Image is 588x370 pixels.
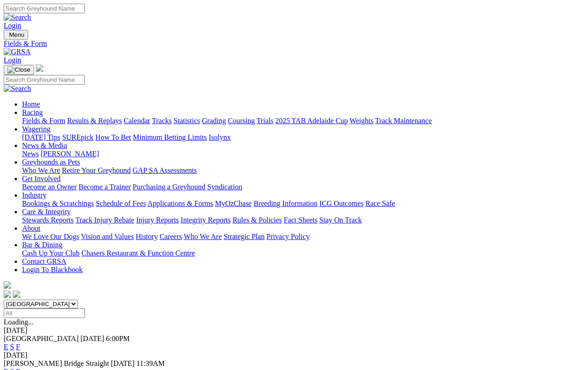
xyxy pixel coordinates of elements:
[4,65,34,75] button: Toggle navigation
[181,216,231,224] a: Integrity Reports
[4,318,34,326] span: Loading...
[232,216,282,224] a: Rules & Policies
[4,75,85,85] input: Search
[207,183,242,191] a: Syndication
[136,233,158,240] a: History
[22,117,584,125] div: Racing
[22,199,94,207] a: Bookings & Scratchings
[159,233,182,240] a: Careers
[62,166,131,174] a: Retire Your Greyhound
[133,166,197,174] a: GAP SA Assessments
[136,216,179,224] a: Injury Reports
[4,22,21,29] a: Login
[96,133,131,141] a: How To Bet
[284,216,317,224] a: Fact Sheets
[22,100,40,108] a: Home
[184,233,222,240] a: Who We Are
[111,359,135,367] span: [DATE]
[365,199,395,207] a: Race Safe
[152,117,172,125] a: Tracks
[4,290,11,298] img: facebook.svg
[4,4,85,13] input: Search
[9,31,24,38] span: Menu
[202,117,226,125] a: Grading
[4,281,11,289] img: logo-grsa-white.png
[256,117,273,125] a: Trials
[75,216,134,224] a: Track Injury Rebate
[22,175,61,182] a: Get Involved
[22,266,83,273] a: Login To Blackbook
[174,117,200,125] a: Statistics
[22,108,43,116] a: Racing
[22,158,80,166] a: Greyhounds as Pets
[22,133,60,141] a: [DATE] Tips
[224,233,265,240] a: Strategic Plan
[22,208,71,216] a: Care & Integrity
[275,117,348,125] a: 2025 TAB Adelaide Cup
[22,166,60,174] a: Who We Are
[133,183,205,191] a: Purchasing a Greyhound
[22,233,79,240] a: We Love Our Dogs
[22,183,584,191] div: Get Involved
[16,343,20,351] a: F
[22,249,584,257] div: Bar & Dining
[133,133,207,141] a: Minimum Betting Limits
[4,351,584,359] div: [DATE]
[22,199,584,208] div: Industry
[22,150,584,158] div: News & Media
[319,199,363,207] a: ICG Outcomes
[254,199,317,207] a: Breeding Information
[4,13,31,22] img: Search
[40,150,99,158] a: [PERSON_NAME]
[4,40,584,48] a: Fields & Form
[22,216,73,224] a: Stewards Reports
[266,233,310,240] a: Privacy Policy
[22,166,584,175] div: Greyhounds as Pets
[4,30,28,40] button: Toggle navigation
[36,64,43,72] img: logo-grsa-white.png
[81,249,195,257] a: Chasers Restaurant & Function Centre
[136,359,165,367] span: 11:39AM
[22,241,62,249] a: Bar & Dining
[22,150,39,158] a: News
[22,183,77,191] a: Become an Owner
[4,359,109,367] span: [PERSON_NAME] Bridge Straight
[22,233,584,241] div: About
[4,85,31,93] img: Search
[62,133,93,141] a: SUREpick
[209,133,231,141] a: Isolynx
[81,233,134,240] a: Vision and Values
[375,117,432,125] a: Track Maintenance
[228,117,255,125] a: Coursing
[350,117,373,125] a: Weights
[4,56,21,64] a: Login
[10,343,14,351] a: S
[4,48,31,56] img: GRSA
[22,142,67,149] a: News & Media
[22,224,40,232] a: About
[79,183,131,191] a: Become a Trainer
[22,125,51,133] a: Wagering
[4,326,584,335] div: [DATE]
[4,343,8,351] a: E
[22,133,584,142] div: Wagering
[319,216,362,224] a: Stay On Track
[22,216,584,224] div: Care & Integrity
[22,257,66,265] a: Contact GRSA
[22,249,79,257] a: Cash Up Your Club
[96,199,146,207] a: Schedule of Fees
[22,191,46,199] a: Industry
[7,66,30,74] img: Close
[22,117,65,125] a: Fields & Form
[147,199,213,207] a: Applications & Forms
[106,335,130,342] span: 6:00PM
[124,117,150,125] a: Calendar
[4,335,79,342] span: [GEOGRAPHIC_DATA]
[67,117,122,125] a: Results & Replays
[80,335,104,342] span: [DATE]
[4,308,85,318] input: Select date
[13,290,20,298] img: twitter.svg
[215,199,252,207] a: MyOzChase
